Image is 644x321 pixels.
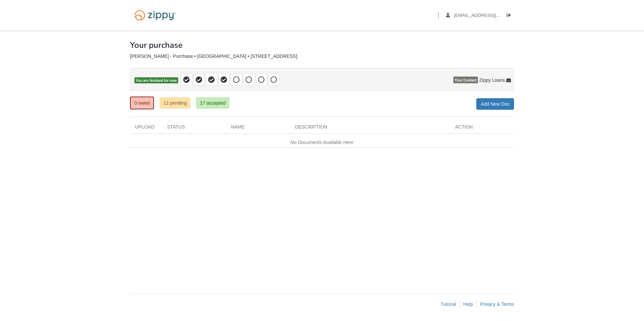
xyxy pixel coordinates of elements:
[130,7,180,24] img: Logo
[463,301,473,307] a: Help
[130,97,154,109] a: 0 owed
[479,77,505,83] span: Zippy Loans
[134,77,178,84] span: You are finished for now
[446,13,531,20] a: edit profile
[476,98,514,110] a: Add New Doc
[130,53,514,59] div: [PERSON_NAME] - Purchase • [GEOGRAPHIC_DATA] • [STREET_ADDRESS]
[453,77,478,83] span: Your Contact
[441,301,456,307] a: Tutorial
[291,140,354,145] em: No Documents Available Here
[130,123,162,134] div: Upload
[130,41,183,49] h1: Your purchase
[290,123,450,134] div: Description
[196,97,229,109] a: 17 accepted
[454,13,531,18] span: s.dorsey5@hotmail.com
[226,123,290,134] div: Name
[160,97,190,109] a: 12 pending
[480,301,514,307] a: Privacy & Terms
[450,123,514,134] div: Action
[507,13,514,20] a: Log out
[162,123,226,134] div: Status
